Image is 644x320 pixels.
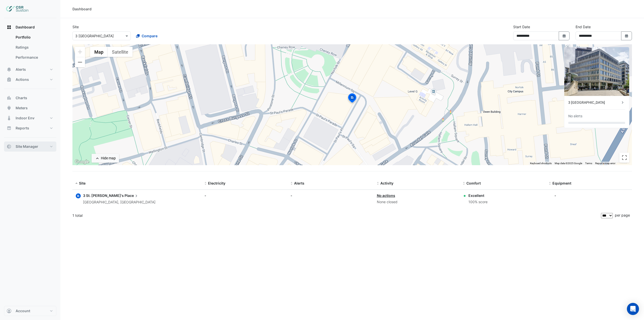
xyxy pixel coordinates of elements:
span: Reports [16,126,29,131]
span: Site [79,181,86,185]
fa-icon: Select Date [562,34,567,38]
label: Site [72,24,79,29]
app-icon: Site Manager [7,144,12,149]
span: Dashboard [16,25,35,30]
button: Keyboard shortcuts [530,162,552,165]
a: No actions [377,193,395,198]
span: Account [16,308,30,313]
img: Company Logo [6,4,29,14]
div: - [205,193,285,198]
app-icon: Charts [7,95,12,100]
img: 3 St. Paul's Place [564,47,629,96]
div: 100% score [468,199,488,205]
button: Site Manager [4,141,56,152]
span: Alerts [294,181,304,185]
span: 3 St. [PERSON_NAME]'s [83,193,124,198]
span: Indoor Env [16,116,34,121]
span: Site Manager [16,144,38,149]
button: Account [4,306,56,316]
app-icon: Actions [7,77,12,82]
app-icon: Indoor Env [7,116,12,121]
button: Zoom out [75,57,85,67]
label: End Date [576,24,591,29]
span: Activity [380,181,393,185]
div: - [554,193,556,198]
button: Charts [4,93,56,103]
div: No alerts [568,114,582,119]
button: Toggle fullscreen view [619,153,629,163]
fa-icon: Select Date [624,34,629,38]
button: Dashboard [4,22,56,32]
div: [GEOGRAPHIC_DATA], [GEOGRAPHIC_DATA] [83,199,155,205]
button: Actions [4,75,56,85]
button: Reports [4,123,56,133]
span: Meters [16,105,28,111]
button: Show street map [90,47,108,57]
div: Hide map [101,156,116,161]
span: Map data ©2025 Google [555,162,582,165]
button: Hide map [92,154,119,163]
a: Terms (opens in new tab) [585,162,592,165]
button: Alerts [4,64,56,75]
app-icon: Reports [7,126,12,131]
a: Ratings [12,42,56,52]
a: Portfolio [12,32,56,42]
div: None closed [377,199,457,205]
span: Place [125,193,139,198]
div: Excellent [468,193,488,198]
app-icon: Dashboard [7,25,12,30]
div: Open Intercom Messenger [627,303,639,315]
button: Show satellite imagery [108,47,133,57]
a: Report a map error [595,162,615,165]
span: per page [615,213,630,217]
button: Meters [4,103,56,113]
img: Google [74,159,90,165]
app-icon: Meters [7,105,12,111]
div: - [291,193,371,198]
span: Electricity [208,181,225,185]
a: Performance [12,52,56,62]
div: Dashboard [72,6,92,12]
span: Equipment [552,181,571,185]
span: Charts [16,95,27,100]
button: Indoor Env [4,113,56,123]
span: Comfort [466,181,481,185]
span: Compare [142,33,157,39]
label: Start Date [513,24,530,29]
span: Alerts [16,67,26,72]
app-icon: Alerts [7,67,12,72]
span: Actions [16,77,29,82]
div: 1 total [72,209,600,222]
div: 3 [GEOGRAPHIC_DATA] [568,100,620,105]
img: site-pin-selected.svg [347,93,358,105]
a: Open this area in Google Maps (opens a new window) [74,159,90,165]
div: Dashboard [4,32,56,64]
button: Zoom in [75,47,85,57]
button: Compare [133,31,161,40]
